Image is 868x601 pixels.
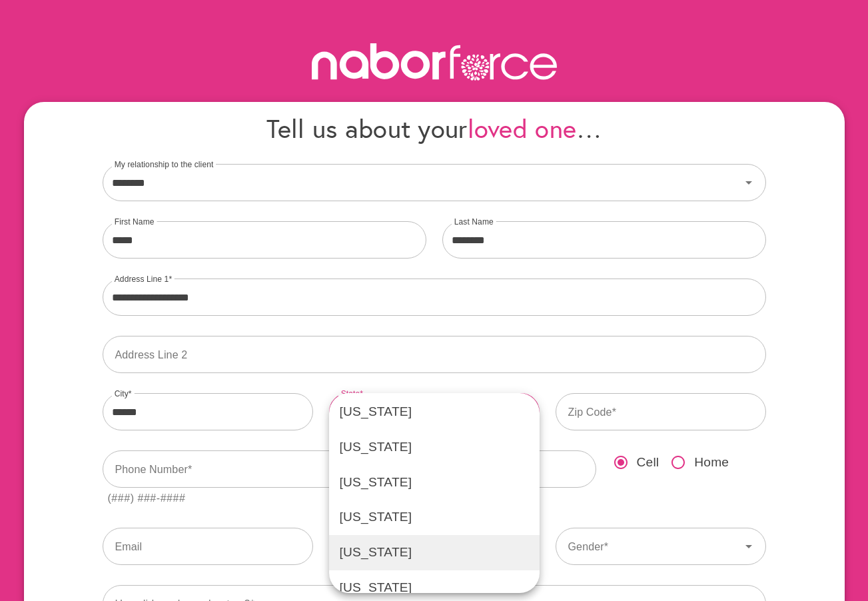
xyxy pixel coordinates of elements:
p: [US_STATE] [340,508,529,527]
p: [US_STATE] [340,578,529,598]
p: [US_STATE] [340,473,529,492]
p: [US_STATE] [340,402,529,422]
p: [US_STATE] [340,438,529,457]
p: [US_STATE] [340,543,529,562]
